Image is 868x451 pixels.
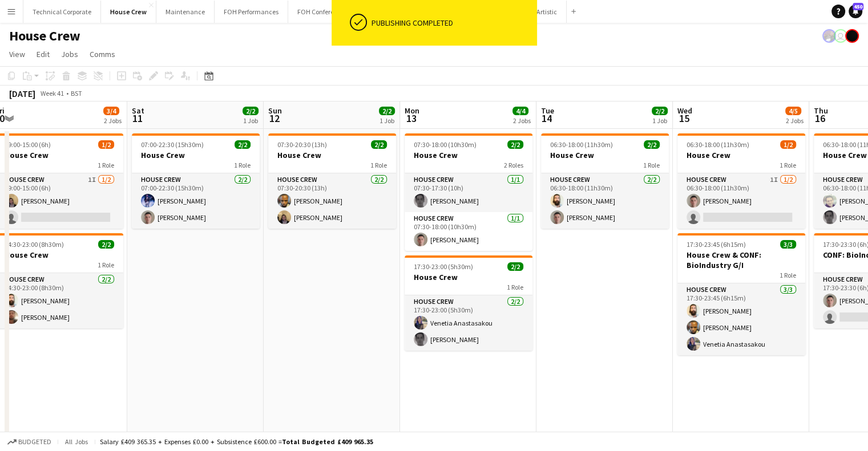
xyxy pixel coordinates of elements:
[63,437,90,446] span: All jobs
[156,1,215,23] button: Maintenance
[845,29,859,43] app-user-avatar: Gabrielle Barr
[23,1,101,23] button: Technical Corporate
[9,49,25,59] span: View
[372,18,532,28] div: Publishing completed
[18,438,51,446] span: Budgeted
[822,29,836,43] app-user-avatar: Zubair PERM Dhalla
[101,1,156,23] button: House Crew
[71,89,82,97] div: BST
[6,436,53,448] button: Budgeted
[100,437,373,446] div: Salary £409 365.35 + Expenses £0.00 + Subsistence £600.00 =
[32,47,54,62] a: Edit
[849,5,862,18] a: 450
[56,47,83,62] a: Jobs
[85,47,120,62] a: Comms
[37,49,50,59] span: Edit
[61,49,78,59] span: Jobs
[90,49,115,59] span: Comms
[834,29,847,43] app-user-avatar: Nathan PERM Birdsall
[282,437,373,446] span: Total Budgeted £409 965.35
[288,1,357,23] button: FOH Conferences
[38,89,66,97] span: Week 41
[5,47,30,62] a: View
[215,1,288,23] button: FOH Performances
[853,3,863,10] span: 450
[9,27,80,44] h1: House Crew
[9,88,35,99] div: [DATE]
